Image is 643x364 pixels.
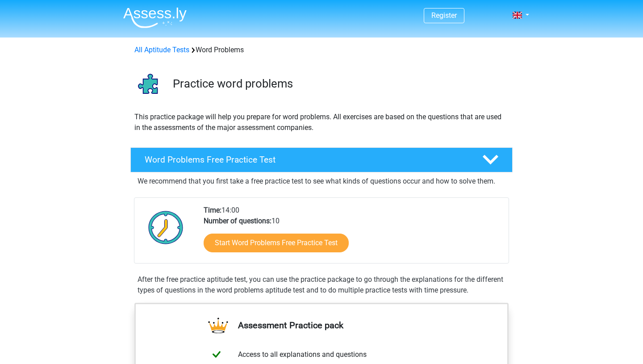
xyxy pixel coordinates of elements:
img: Clock [143,205,188,250]
p: This practice package will help you prepare for word problems. All exercises are based on the que... [134,112,509,133]
div: Word Problems [131,45,512,55]
div: 14:00 10 [197,205,508,263]
p: We recommend that you first take a free practice test to see what kinds of questions occur and ho... [138,176,505,187]
a: Register [431,11,457,20]
a: Start Word Problems Free Practice Test [204,234,349,252]
b: Time: [204,206,221,214]
a: All Aptitude Tests [134,46,189,54]
h3: Practice word problems [173,77,505,91]
img: word problems [131,66,169,104]
b: Number of questions: [204,217,271,225]
img: Assessly [123,7,187,28]
h4: Word Problems Free Practice Test [145,155,468,165]
a: Word Problems Free Practice Test [127,147,516,172]
div: After the free practice aptitude test, you can use the practice package to go through the explana... [134,274,509,296]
